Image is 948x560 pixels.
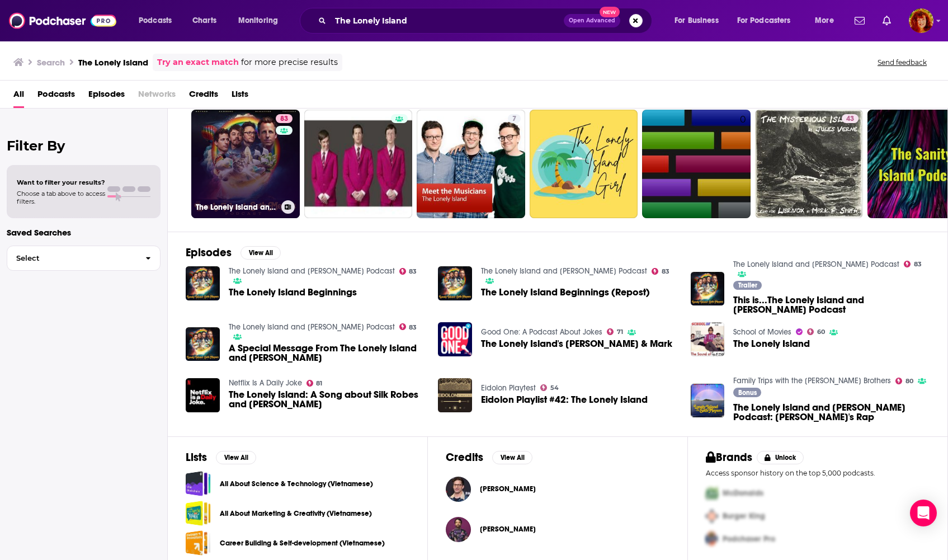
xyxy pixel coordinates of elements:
[564,14,620,27] button: Open AdvancedNew
[481,339,672,349] span: The Lonely Island's [PERSON_NAME] & Mark
[733,376,891,385] a: Family Trips with the Meyers Brothers
[757,451,804,464] button: Unlock
[446,450,483,464] h2: Credits
[480,484,536,493] span: [PERSON_NAME]
[481,327,602,337] a: Good One: A Podcast About Jokes
[600,7,620,17] span: New
[842,114,859,123] a: 43
[186,450,207,464] h2: Lists
[7,246,161,271] button: Select
[157,56,239,69] a: Try an exact match
[738,282,757,289] span: Trailer
[723,534,775,544] span: Podchaser Pro
[276,114,293,123] a: 83
[316,381,322,386] span: 81
[189,85,218,108] span: Credits
[540,384,559,391] a: 54
[733,339,810,349] a: The Lonely Island
[229,390,425,409] span: The Lonely Island: A Song about Silk Robes and [PERSON_NAME]
[191,110,300,218] a: 83The Lonely Island and [PERSON_NAME] Podcast
[280,114,288,125] span: 83
[438,322,472,356] img: The Lonely Island's Jose & Mark
[438,266,472,300] img: The Lonely Island Beginnings (Repost)
[399,323,417,330] a: 83
[675,13,719,29] span: For Business
[220,537,385,549] a: Career Building & Self-development (Vietnamese)
[733,295,930,314] span: This is...The Lonely Island and [PERSON_NAME] Podcast
[88,85,125,108] a: Episodes
[186,266,220,300] img: The Lonely Island Beginnings
[874,58,930,67] button: Send feedback
[723,511,765,521] span: Burger King
[185,12,223,30] a: Charts
[914,262,922,267] span: 83
[186,246,281,260] a: EpisodesView All
[230,12,293,30] button: open menu
[186,471,211,496] a: All About Science & Technology (Vietnamese)
[138,85,176,108] span: Networks
[186,246,232,260] h2: Episodes
[480,484,536,493] a: Andy Samberg
[229,288,357,297] a: The Lonely Island Beginnings
[481,395,648,404] a: Eidolon Playlist #42: The Lonely Island
[446,511,669,547] button: Chris GarciaChris Garcia
[196,203,277,212] h3: The Lonely Island and [PERSON_NAME] Podcast
[409,325,417,330] span: 83
[481,383,536,393] a: Eidolon Playtest
[807,12,848,30] button: open menu
[7,255,136,262] span: Select
[186,327,220,361] img: A Special Message From The Lonely Island and Seth Meyers
[229,378,302,388] a: Netflix Is A Daily Joke
[409,269,417,274] span: 83
[878,11,895,30] a: Show notifications dropdown
[331,12,564,30] input: Search podcasts, credits, & more...
[691,384,725,418] img: The Lonely Island and Seth Meyers Podcast: Natalie's Rap
[733,295,930,314] a: This is...The Lonely Island and Seth Meyers Podcast
[7,227,161,238] p: Saved Searches
[815,13,834,29] span: More
[481,339,672,349] a: The Lonely Island's Jose & Mark
[910,500,937,526] div: Open Intercom Messenger
[492,451,532,464] button: View All
[706,450,752,464] h2: Brands
[192,13,216,29] span: Charts
[438,378,472,412] img: Eidolon Playlist #42: The Lonely Island
[37,85,75,108] a: Podcasts
[480,525,536,534] span: [PERSON_NAME]
[904,261,922,267] a: 83
[738,389,757,396] span: Bonus
[817,330,825,335] span: 60
[446,517,471,542] img: Chris Garcia
[232,85,248,108] a: Lists
[909,8,933,33] button: Show profile menu
[691,272,725,306] img: This is...The Lonely Island and Seth Meyers Podcast
[446,477,471,502] img: Andy Samberg
[701,505,723,528] img: Second Pro Logo
[186,530,211,556] a: Career Building & Self-development (Vietnamese)
[9,10,116,31] a: Podchaser - Follow, Share and Rate Podcasts
[617,330,623,335] span: 71
[481,288,650,297] span: The Lonely Island Beginnings (Repost)
[399,268,417,275] a: 83
[446,450,532,464] a: CreditsView All
[229,343,425,363] a: A Special Message From The Lonely Island and Seth Meyers
[220,478,373,490] a: All About Science & Technology (Vietnamese)
[229,266,395,276] a: The Lonely Island and Seth Meyers Podcast
[733,403,930,422] a: The Lonely Island and Seth Meyers Podcast: Natalie's Rap
[662,269,669,274] span: 83
[740,114,746,214] div: 0
[909,8,933,33] span: Logged in as rpalermo
[310,8,663,34] div: Search podcasts, credits, & more...
[480,525,536,534] a: Chris Garcia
